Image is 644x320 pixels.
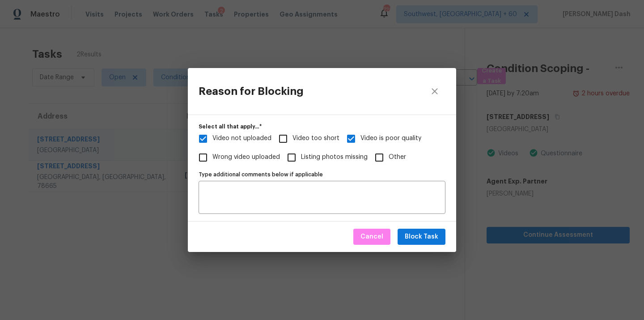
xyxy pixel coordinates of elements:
[301,153,368,162] span: Listing photos missing
[194,148,212,167] span: Wrong video uploaded
[370,148,389,167] span: Other
[424,81,445,102] button: close
[274,129,292,148] span: Video too short
[398,229,445,245] button: Block Task
[212,153,280,162] span: Wrong video uploaded
[194,129,212,148] span: Video not uploaded
[360,231,383,243] span: Cancel
[360,134,421,143] span: Video is poor quality
[282,148,301,167] span: Listing photos missing
[199,124,445,129] label: Select all that apply...
[389,153,406,162] span: Other
[342,129,360,148] span: Video is poor quality
[405,231,438,243] span: Block Task
[292,134,339,143] span: Video too short
[212,134,271,143] span: Video not uploaded
[199,172,445,177] label: Type additional comments below if applicable
[199,168,445,214] div: Additional Comments
[353,229,390,245] button: Cancel
[199,85,304,98] h3: Reason for Blocking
